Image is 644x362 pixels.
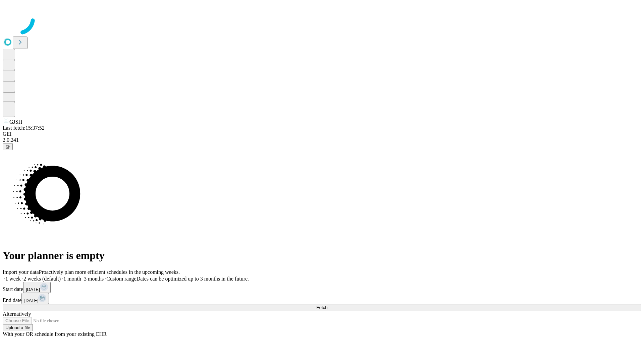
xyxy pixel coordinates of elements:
[5,276,21,282] span: 1 week
[3,131,641,137] div: GEI
[39,269,180,275] span: Proactively plan more efficient schedules in the upcoming weeks.
[3,304,641,311] button: Fetch
[5,144,10,149] span: @
[3,331,107,337] span: With your OR schedule from your existing EHR
[137,276,249,282] span: Dates can be optimized up to 3 months in the future.
[316,305,327,310] span: Fetch
[23,276,61,282] span: 2 weeks (default)
[9,119,22,125] span: GJSH
[106,276,136,282] span: Custom range
[3,324,33,331] button: Upload a file
[3,311,31,317] span: Alternatively
[3,249,641,262] h1: Your planner is empty
[3,282,641,293] div: Start date
[84,276,104,282] span: 3 months
[63,276,81,282] span: 1 month
[3,269,39,275] span: Import your data
[3,143,13,150] button: @
[26,287,40,292] span: [DATE]
[21,293,49,304] button: [DATE]
[24,298,38,303] span: [DATE]
[3,293,641,304] div: End date
[3,125,45,131] span: Last fetch: 15:37:52
[3,137,641,143] div: 2.0.241
[23,282,51,293] button: [DATE]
